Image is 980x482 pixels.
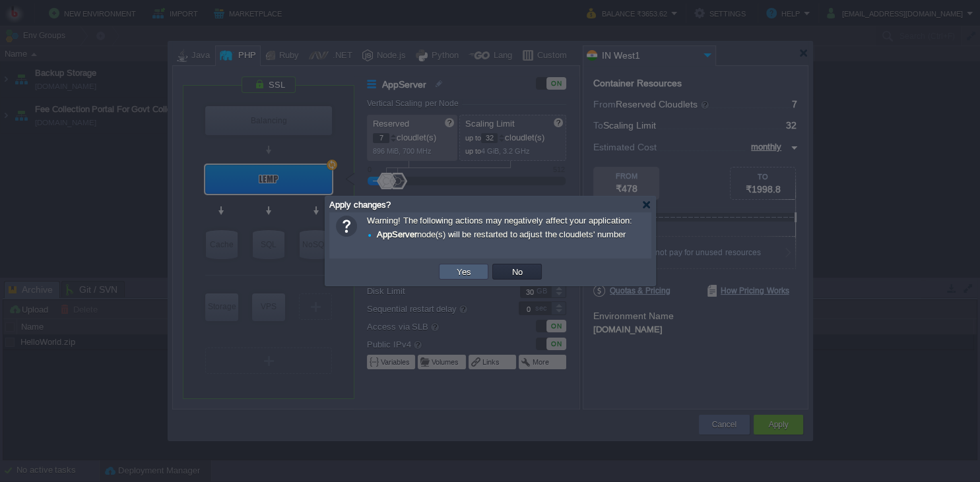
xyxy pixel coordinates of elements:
[453,266,475,278] button: Yes
[508,266,527,278] button: No
[329,200,391,210] span: Apply changes?
[367,227,645,242] div: node(s) will be restarted to adjust the cloudlets' number
[367,216,645,242] span: Warning! The following actions may negatively affect your application:
[377,229,417,239] b: AppServer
